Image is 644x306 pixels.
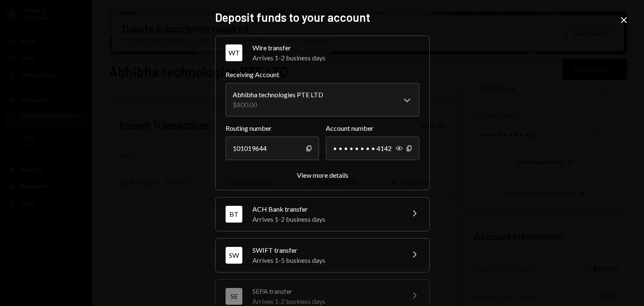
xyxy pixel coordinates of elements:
div: BT [226,206,242,223]
button: BTACH Bank transferArrives 1-2 business days [216,197,429,231]
label: Receiving Account [226,70,419,80]
div: View more details [297,171,348,179]
div: SE [226,288,242,305]
div: • • • • • • • • 4142 [326,137,419,160]
div: SWIFT transfer [252,245,399,255]
button: WTWire transferArrives 1-2 business days [216,36,429,70]
label: Account number [326,123,419,133]
button: SWSWIFT transferArrives 1-5 business days [216,239,429,272]
div: 101019644 [226,137,319,160]
div: ACH Bank transfer [252,204,399,214]
div: WT [226,44,242,61]
div: Arrives 1-2 business days [252,53,419,63]
div: Arrives 1-5 business days [252,255,399,265]
button: View more details [297,171,348,180]
label: Routing number [226,123,319,133]
div: Arrives 1-2 business days [252,214,399,224]
div: SEPA transfer [252,286,399,296]
div: Wire transfer [252,43,419,53]
button: Receiving Account [226,83,419,117]
div: WTWire transferArrives 1-2 business days [226,70,419,180]
h2: Deposit funds to your account [215,9,429,26]
div: SW [226,247,242,264]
